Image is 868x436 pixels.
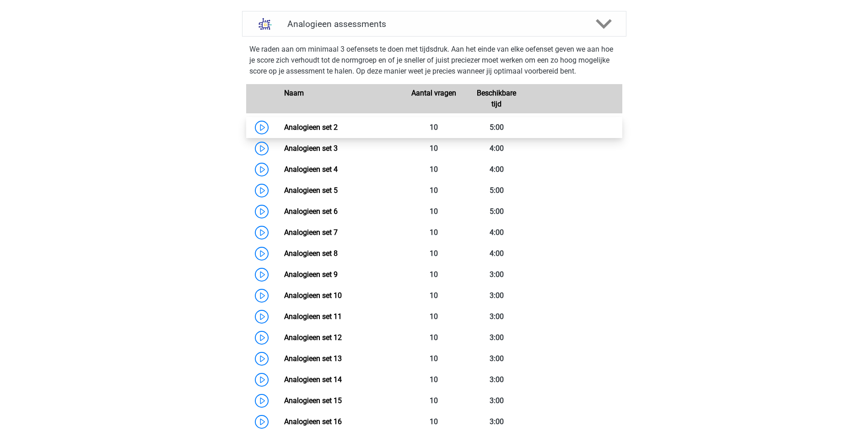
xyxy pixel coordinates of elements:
[284,249,338,258] a: Analogieen set 8
[249,44,619,77] p: We raden aan om minimaal 3 oefensets te doen met tijdsdruk. Aan het einde van elke oefenset geven...
[284,312,342,321] a: Analogieen set 11
[284,207,338,216] a: Analogieen set 6
[403,88,465,110] div: Aantal vragen
[284,228,338,237] a: Analogieen set 7
[284,354,342,363] a: Analogieen set 13
[284,291,342,300] a: Analogieen set 10
[253,12,277,36] img: analogieen assessments
[284,144,338,153] a: Analogieen set 3
[284,333,342,342] a: Analogieen set 12
[284,165,338,174] a: Analogieen set 4
[277,88,403,110] div: Naam
[238,11,630,37] a: assessments Analogieen assessments
[284,186,338,195] a: Analogieen set 5
[284,270,338,279] a: Analogieen set 9
[284,417,342,426] a: Analogieen set 16
[287,19,581,29] h4: Analogieen assessments
[465,88,528,110] div: Beschikbare tijd
[284,375,342,384] a: Analogieen set 14
[284,396,342,405] a: Analogieen set 15
[284,123,338,132] a: Analogieen set 2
